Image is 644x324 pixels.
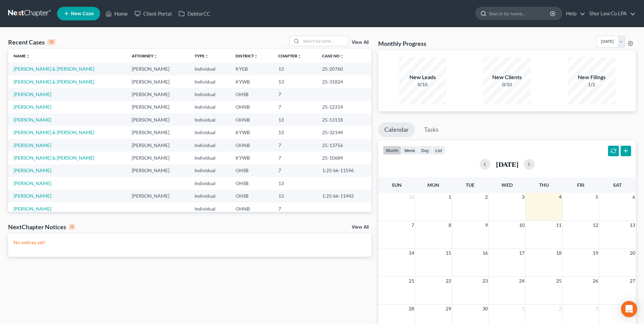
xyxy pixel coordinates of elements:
[592,277,599,285] span: 26
[14,66,94,72] a: [PERSON_NAME] & [PERSON_NAME]
[568,81,615,88] div: 1/2
[418,122,445,137] a: Tasks
[14,180,51,186] a: [PERSON_NAME]
[14,79,94,85] a: [PERSON_NAME] & [PERSON_NAME]
[484,193,489,201] span: 2
[432,146,445,155] button: list
[392,182,402,188] span: Sun
[102,7,131,20] a: Home
[273,75,317,88] td: 13
[629,249,636,257] span: 20
[195,53,209,58] a: Typeunfold_more
[126,75,189,88] td: [PERSON_NAME]
[8,223,75,231] div: NextChapter Notices
[14,91,51,97] a: [PERSON_NAME]
[14,53,30,58] a: Nameunfold_more
[14,142,51,148] a: [PERSON_NAME]
[518,221,525,229] span: 10
[126,101,189,113] td: [PERSON_NAME]
[621,301,637,317] div: Open Intercom Messenger
[297,54,301,58] i: unfold_more
[26,54,30,58] i: unfold_more
[189,139,230,151] td: Individual
[408,305,415,313] span: 28
[445,305,452,313] span: 29
[273,88,317,101] td: 7
[518,277,525,285] span: 24
[401,146,418,155] button: week
[482,249,489,257] span: 16
[408,277,415,285] span: 21
[126,113,189,126] td: [PERSON_NAME]
[629,277,636,285] span: 27
[189,88,230,101] td: Individual
[352,225,369,230] a: View All
[427,182,439,188] span: Mon
[568,73,615,81] div: New Filings
[14,239,366,246] p: No notices yet!
[189,151,230,164] td: Individual
[448,193,452,201] span: 1
[236,53,258,58] a: Districtunfold_more
[14,206,51,212] a: [PERSON_NAME]
[153,54,158,58] i: unfold_more
[126,126,189,139] td: [PERSON_NAME]
[595,305,599,313] span: 3
[484,221,489,229] span: 9
[14,104,51,110] a: [PERSON_NAME]
[230,202,273,215] td: OHNB
[482,305,489,313] span: 30
[126,190,189,202] td: [PERSON_NAME]
[489,7,551,20] input: Search by name...
[448,221,452,229] span: 8
[126,164,189,177] td: [PERSON_NAME]
[317,190,371,202] td: 1:25-bk-11442
[558,193,562,201] span: 4
[175,7,214,20] a: DebtorCC
[273,101,317,113] td: 7
[273,62,317,75] td: 13
[230,151,273,164] td: KYWB
[317,126,371,139] td: 25-32144
[254,54,258,58] i: unfold_more
[592,221,599,229] span: 12
[230,139,273,151] td: OHNB
[555,277,562,285] span: 25
[230,164,273,177] td: OHSB
[230,88,273,101] td: OHSB
[466,182,475,188] span: Tue
[273,202,317,215] td: 7
[563,7,585,20] a: Help
[189,202,230,215] td: Individual
[230,190,273,202] td: OHSB
[555,221,562,229] span: 11
[501,182,513,188] span: Wed
[317,164,371,177] td: 1:25-bk-11596
[230,113,273,126] td: OHNB
[301,36,349,46] input: Search by name...
[273,190,317,202] td: 13
[408,193,415,201] span: 31
[558,305,562,313] span: 2
[189,177,230,190] td: Individual
[273,177,317,190] td: 13
[132,53,158,58] a: Attorneyunfold_more
[14,193,51,199] a: [PERSON_NAME]
[445,249,452,257] span: 15
[69,224,75,230] div: 0
[592,249,599,257] span: 19
[411,221,415,229] span: 7
[230,177,273,190] td: OHSB
[14,155,94,161] a: [PERSON_NAME] & [PERSON_NAME]
[189,113,230,126] td: Individual
[632,193,636,201] span: 6
[230,62,273,75] td: KYEB
[418,146,432,155] button: day
[14,129,94,135] a: [PERSON_NAME] & [PERSON_NAME]
[629,221,636,229] span: 13
[273,151,317,164] td: 7
[189,62,230,75] td: Individual
[539,182,549,188] span: Thu
[278,53,301,58] a: Chapterunfold_more
[126,88,189,101] td: [PERSON_NAME]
